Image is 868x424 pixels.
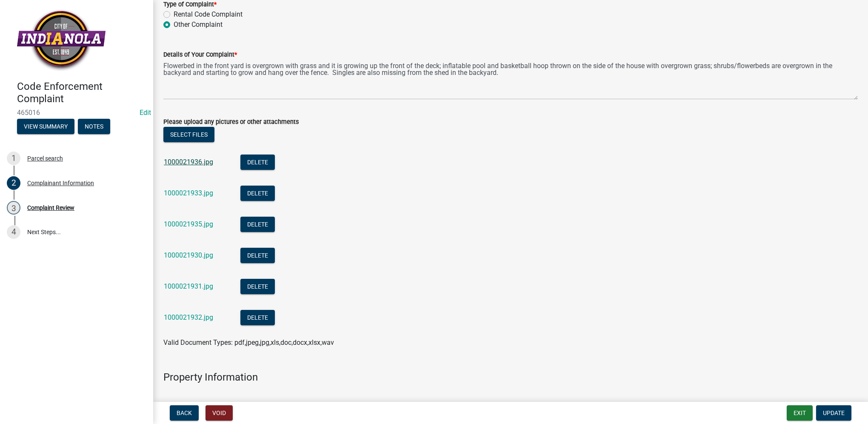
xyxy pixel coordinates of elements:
a: 1000021936.jpg [164,158,213,166]
div: 1 [7,152,20,165]
a: 1000021933.jpg [164,189,213,197]
wm-modal-confirm: Summary [17,123,74,130]
a: 1000021932.jpg [164,313,213,321]
a: 1000021930.jpg [164,251,213,259]
label: Details of Your Complaint [163,52,237,58]
h4: Code Enforcement Complaint [17,80,146,105]
wm-modal-confirm: Delete Document [240,252,275,260]
label: Other Complaint [174,20,223,30]
button: Delete [240,279,275,294]
button: Exit [787,405,813,421]
button: Delete [240,310,275,325]
div: 2 [7,176,20,190]
button: Back [170,405,199,421]
button: Delete [240,186,275,201]
label: Please upload any pictures or other attachments [163,119,299,125]
a: 1000021931.jpg [164,282,213,290]
span: Valid Document Types: pdf,jpeg,jpg,xls,doc,docx,xlsx,wav [163,338,334,347]
a: Edit [140,109,151,117]
a: 1000021935.jpg [164,220,213,228]
div: Parcel search [27,155,63,161]
label: Type of Complaint [163,2,217,8]
wm-modal-confirm: Edit Application Number [140,109,151,117]
wm-modal-confirm: Delete Document [240,314,275,322]
wm-modal-confirm: Delete Document [240,159,275,167]
wm-modal-confirm: Notes [78,123,110,130]
wm-modal-confirm: Delete Document [240,190,275,198]
button: Void [206,405,233,421]
div: 4 [7,225,20,239]
img: City of Indianola, Iowa [17,9,106,72]
span: 465016 [17,109,136,117]
div: 3 [7,201,20,215]
button: Delete [240,155,275,170]
wm-modal-confirm: Delete Document [240,283,275,291]
span: Back [177,410,192,416]
span: Update [823,410,845,416]
button: Notes [78,119,110,134]
button: Delete [240,217,275,232]
label: Rental Code Complaint [174,9,243,20]
button: Select files [163,127,214,142]
h4: Property Information [163,371,858,384]
button: Update [816,405,851,421]
button: Delete [240,248,275,263]
wm-modal-confirm: Delete Document [240,221,275,229]
div: Complainant Information [27,180,94,186]
button: View Summary [17,119,74,134]
div: Complaint Review [27,205,74,211]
